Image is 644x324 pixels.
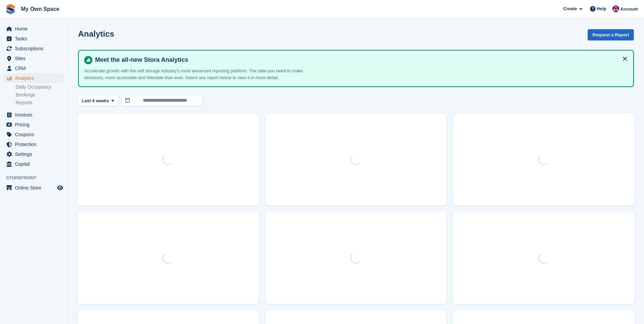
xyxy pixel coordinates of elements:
[56,184,64,192] a: Preview store
[620,6,638,13] span: Account
[15,73,56,83] span: Analytics
[3,73,64,83] a: menu
[18,3,62,15] a: My Own Space
[15,159,56,169] span: Capital
[15,54,56,63] span: Sites
[16,100,64,106] a: Reports
[78,95,118,106] button: Last 4 weeks
[3,64,64,73] a: menu
[15,120,56,129] span: Pricing
[15,44,56,53] span: Subscriptions
[612,5,619,12] img: Sergio Tartaglia
[5,4,16,14] img: stora-icon-8386f47178a22dfd0bd8f6a31ec36ba5ce8667c1dd55bd0f319d3a0aa187defe.svg
[15,140,56,149] span: Protection
[597,5,606,12] span: Help
[15,149,56,159] span: Settings
[3,24,64,34] a: menu
[15,24,56,34] span: Home
[16,92,64,98] a: Bookings
[84,68,322,81] p: Accelerate growth with the self storage industry's most advanced reporting platform. The data you...
[92,56,628,64] h4: Meet the all-new Stora Analytics
[15,110,56,120] span: Invoices
[16,84,64,90] a: Daily Occupancy
[3,149,64,159] a: menu
[3,110,64,120] a: menu
[3,120,64,129] a: menu
[3,44,64,53] a: menu
[588,29,634,40] button: Request a Report
[3,34,64,43] a: menu
[3,130,64,139] a: menu
[3,54,64,63] a: menu
[78,29,114,38] h2: Analytics
[15,64,56,73] span: CRM
[3,140,64,149] a: menu
[3,159,64,169] a: menu
[563,5,577,12] span: Create
[15,34,56,43] span: Tasks
[15,130,56,139] span: Coupons
[15,183,56,193] span: Online Store
[6,175,68,181] span: Storefront
[82,97,109,104] span: Last 4 weeks
[3,183,64,193] a: menu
